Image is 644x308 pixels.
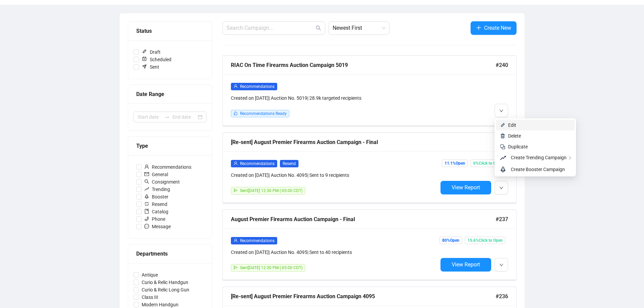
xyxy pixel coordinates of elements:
[164,114,170,120] span: swap-right
[508,144,528,149] span: Duplicate
[316,25,321,31] span: search
[139,293,161,301] span: Class III
[471,21,517,35] button: Create New
[442,160,468,167] span: 11.1% Open
[499,109,503,113] span: down
[144,202,149,206] span: retweet
[144,216,149,221] span: phone
[136,90,204,98] div: Date Range
[234,84,238,88] span: user
[136,142,204,150] div: Type
[500,122,505,128] img: svg+xml;base64,PHN2ZyB4bWxucz0iaHR0cDovL3d3dy53My5vcmcvMjAwMC9zdmciIHhtbG5zOnhsaW5rPSJodHRwOi8vd3...
[568,156,572,160] span: right
[139,48,163,56] span: Draft
[164,114,170,120] span: to
[240,265,303,270] span: Sent [DATE] 12:30 PM (-05:00 CDT)
[142,193,171,200] span: Booster
[496,61,508,69] span: #240
[496,215,508,223] span: #237
[142,186,173,193] span: Trending
[144,187,149,191] span: rise
[142,208,171,215] span: Catalog
[508,122,516,128] span: Edit
[139,63,162,71] span: Sent
[222,210,517,280] a: August Premier Firearms Auction Campaign - Final#237userRecommendationsCreated on [DATE]| Auction...
[280,160,299,167] span: Resend
[231,94,438,102] div: Created on [DATE] | Auction No. 5019 | 28.9k targeted recipients
[476,25,481,30] span: plus
[231,215,496,223] div: August Premier Firearms Auction Campaign - Final
[144,224,149,229] span: message
[500,165,508,173] span: rocket
[500,133,505,139] img: svg+xml;base64,PHN2ZyB4bWxucz0iaHR0cDovL3d3dy53My5vcmcvMjAwMC9zdmciIHhtbG5zOnhsaW5rPSJodHRwOi8vd3...
[234,111,238,115] span: like
[240,188,303,193] span: Sent [DATE] 12:30 PM (-05:00 CDT)
[144,164,149,169] span: user
[142,223,173,230] span: Message
[142,215,168,223] span: Phone
[234,238,238,242] span: user
[139,279,191,286] span: Curio & Relic Handgun
[500,154,508,162] span: rise
[496,292,508,301] span: #236
[139,271,161,279] span: Antique
[142,200,170,208] span: Resend
[142,163,194,171] span: Recommendations
[136,27,204,35] div: Status
[231,292,496,301] div: [Re-sent] August Premier Firearms Auction Campaign 4095
[499,263,503,267] span: down
[172,113,196,121] input: End date
[222,133,517,203] a: [Re-sent] August Premier Firearms Auction Campaign - Final#238userRecommendationsResendCreated on...
[511,167,565,172] span: Create Booster Campaign
[439,237,462,244] span: 80% Open
[234,161,238,165] span: user
[508,133,521,139] span: Delete
[499,186,503,190] span: down
[452,261,480,268] span: View Report
[231,248,438,256] div: Created on [DATE] | Auction No. 4095 | Sent to 40 recipients
[234,265,238,269] span: send
[142,171,171,178] span: General
[440,258,491,271] button: View Report
[234,188,238,192] span: send
[144,194,149,199] span: rocket
[240,84,275,89] span: Recommendations
[139,286,192,293] span: Curio & Relic Long Gun
[240,238,275,243] span: Recommendations
[452,184,480,191] span: View Report
[142,178,183,186] span: Consignment
[144,209,149,214] span: book
[471,160,505,167] span: 0% Click to Open
[222,55,517,126] a: RIAC On Time Firearms Auction Campaign 5019#240userRecommendationsCreated on [DATE]| Auction No. ...
[139,56,174,63] span: Scheduled
[333,22,385,34] span: Newest First
[226,24,314,32] input: Search Campaign...
[240,111,287,116] span: Recommendations Ready
[231,171,438,179] div: Created on [DATE] | Auction No. 4095 | Sent to 9 recipients
[484,24,511,32] span: Create New
[500,144,505,149] img: svg+xml;base64,PHN2ZyB4bWxucz0iaHR0cDovL3d3dy53My5vcmcvMjAwMC9zdmciIHdpZHRoPSIyNCIgaGVpZ2h0PSIyNC...
[465,237,505,244] span: 15.6% Click to Open
[144,172,149,176] span: mail
[440,181,491,194] button: View Report
[136,250,204,258] div: Departments
[511,155,567,160] span: Create Trending Campaign
[231,138,496,146] div: [Re-sent] August Premier Firearms Auction Campaign - Final
[240,161,275,166] span: Recommendations
[138,113,162,121] input: Start date
[144,179,149,184] span: search
[231,61,496,69] div: RIAC On Time Firearms Auction Campaign 5019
